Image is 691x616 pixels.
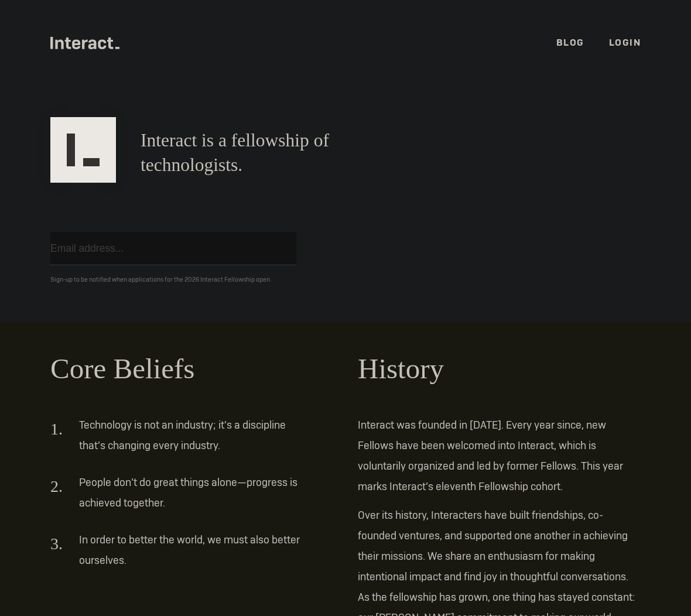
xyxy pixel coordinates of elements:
[609,36,641,49] a: Login
[50,232,296,265] input: Email address...
[50,472,309,521] li: People don’t do great things alone—progress is achieved together.
[50,529,309,579] li: In order to better the world, we must also better ourselves.
[556,36,584,49] a: Blog
[50,117,116,183] img: Interact Logo
[358,415,641,497] p: Interact was founded in [DATE]. Every year since, new Fellows have been welcomed into Interact, w...
[141,128,418,177] h1: Interact is a fellowship of technologists.
[50,415,309,464] li: Technology is not an industry; it’s a discipline that’s changing every industry.
[50,347,333,391] h2: Core Beliefs
[358,347,641,391] h2: History
[50,273,641,286] p: Sign-up to be notified when applications for the 2026 Interact Fellowship open.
